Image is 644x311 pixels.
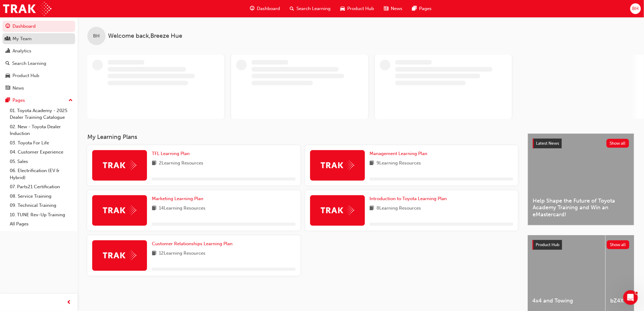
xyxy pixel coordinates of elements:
[152,196,203,201] span: Marketing Learning Plan
[2,70,75,81] a: Product Hub
[408,2,437,15] a: pages-iconPages
[377,160,421,167] span: 9 Learning Resources
[370,196,447,201] span: Introduction to Toyota Learning Plan
[7,157,75,166] a: 05. Sales
[5,48,10,54] span: chart-icon
[7,166,75,182] a: 06. Electrification (EV & Hybrid)
[341,5,345,12] span: car-icon
[321,206,354,215] img: Trak
[290,5,294,12] span: search-icon
[607,240,630,249] button: Show all
[370,195,450,202] a: Introduction to Toyota Learning Plan
[152,205,156,212] span: book-icon
[632,5,639,12] span: BH
[7,122,75,138] a: 02. New - Toyota Dealer Induction
[536,242,560,247] span: Product Hub
[12,60,46,67] div: Search Learning
[12,85,24,92] div: News
[2,95,75,106] button: Pages
[630,3,641,14] button: BH
[384,5,389,12] span: news-icon
[297,5,331,12] span: Search Learning
[5,24,10,29] span: guage-icon
[87,133,518,140] h3: My Learning Plans
[7,106,75,122] a: 01. Toyota Academy - 2025 Dealer Training Catalogue
[336,2,379,15] a: car-iconProduct Hub
[5,36,10,42] span: people-icon
[377,205,421,212] span: 8 Learning Resources
[152,250,156,257] span: book-icon
[2,45,75,57] a: Analytics
[348,5,374,12] span: Product Hub
[7,182,75,192] a: 07. Parts21 Certification
[3,2,51,16] img: Trak
[533,197,629,218] span: Help Shape the Future of Toyota Academy Training and Win an eMastercard!
[152,195,206,202] a: Marketing Learning Plan
[7,138,75,148] a: 03. Toyota For Life
[533,240,629,250] a: Product HubShow all
[93,33,100,40] span: BH
[5,98,10,103] span: pages-icon
[7,201,75,210] a: 09. Technical Training
[250,5,255,12] span: guage-icon
[152,160,156,167] span: book-icon
[7,192,75,201] a: 08. Service Training
[108,33,182,40] span: Welcome back , Breeze Hue
[12,97,25,104] div: Pages
[103,206,136,215] img: Trak
[152,151,190,156] span: TFL Learning Plan
[5,86,10,91] span: news-icon
[7,210,75,220] a: 10. TUNE Rev-Up Training
[152,240,235,247] a: Customer Relationships Learning Plan
[68,97,73,104] span: up-icon
[7,147,75,157] a: 04. Customer Experience
[533,297,600,304] span: 4x4 and Towing
[623,290,638,305] iframe: Intercom live chat
[536,141,559,146] span: Latest News
[257,5,280,12] span: Dashboard
[103,251,136,260] img: Trak
[412,5,417,12] span: pages-icon
[5,73,10,79] span: car-icon
[607,139,629,148] button: Show all
[2,58,75,69] a: Search Learning
[159,160,203,167] span: 2 Learning Resources
[419,5,432,12] span: Pages
[379,2,408,15] a: news-iconNews
[152,241,233,246] span: Customer Relationships Learning Plan
[103,161,136,170] img: Trak
[159,205,205,212] span: 14 Learning Resources
[7,219,75,229] a: All Pages
[370,150,430,157] a: Management Learning Plan
[321,161,354,170] img: Trak
[245,2,285,15] a: guage-iconDashboard
[2,33,75,44] a: My Team
[370,160,374,167] span: book-icon
[12,48,31,55] div: Analytics
[2,21,75,32] a: Dashboard
[12,72,39,79] div: Product Hub
[152,150,192,157] a: TFL Learning Plan
[528,133,634,225] a: Latest NewsShow allHelp Shape the Future of Toyota Academy Training and Win an eMastercard!
[12,35,32,42] div: My Team
[67,299,72,306] span: prev-icon
[5,61,10,66] span: search-icon
[2,19,75,95] button: DashboardMy TeamAnalyticsSearch LearningProduct HubNews
[285,2,336,15] a: search-iconSearch Learning
[370,205,374,212] span: book-icon
[533,139,629,148] a: Latest NewsShow all
[159,250,205,257] span: 12 Learning Resources
[370,151,428,156] span: Management Learning Plan
[391,5,403,12] span: News
[2,83,75,94] a: News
